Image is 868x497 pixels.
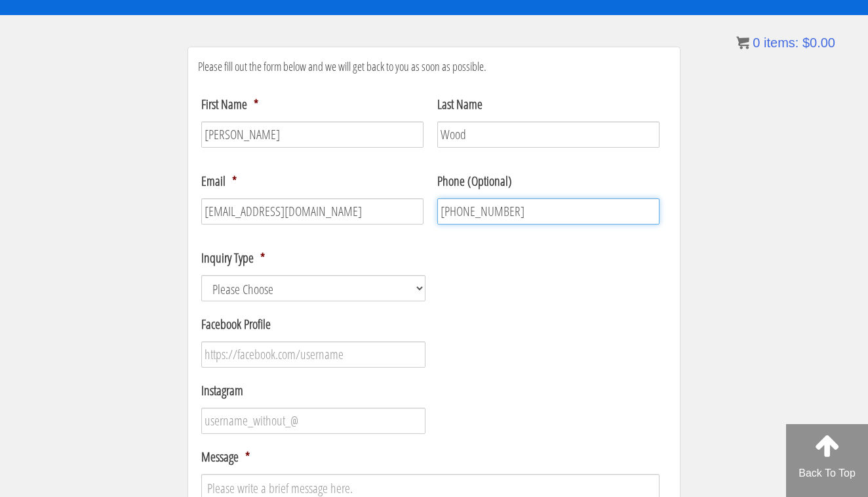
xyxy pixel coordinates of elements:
a: 0 items: $0.00 [736,35,835,50]
span: $ [802,35,810,50]
h4: Please fill out the form below and we will get back to you as soon as possible. [198,60,670,74]
label: Last Name [437,96,483,113]
label: Facebook Profile [201,316,271,333]
input: username_without_@ [201,408,425,434]
label: Instagram [201,382,243,399]
label: Phone (Optional) [437,173,512,190]
input: Last Name [437,121,660,148]
img: icon11.png [736,36,749,49]
label: Inquiry Type [201,249,265,267]
input: First Name [201,121,424,148]
input: Email [201,198,424,225]
label: First Name [201,96,258,113]
span: items: [764,35,799,50]
label: Message [201,448,250,465]
span: 0 [753,35,760,50]
bdi: 0.00 [802,35,835,50]
input: https://facebook.com/username [201,341,425,368]
label: Email [201,173,237,190]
